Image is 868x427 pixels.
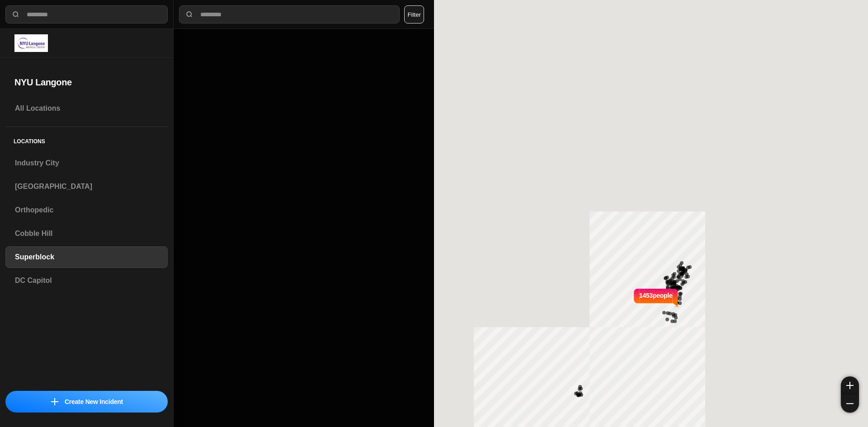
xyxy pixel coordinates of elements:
a: Cobble Hill [5,223,168,244]
img: zoom-out [846,400,854,407]
p: 1453 people [639,291,673,311]
a: Orthopedic [5,199,168,221]
button: zoom-out [841,394,859,413]
h3: DC Capitol [15,275,158,286]
a: All Locations [5,98,168,119]
img: notch [673,287,679,307]
h3: Orthopedic [15,205,158,216]
img: zoom-in [846,382,854,389]
img: icon [51,398,58,405]
h3: All Locations [15,103,158,114]
a: Superblock [5,246,168,268]
h2: NYU Langone [14,76,159,89]
button: iconCreate New Incident [5,391,168,413]
h3: [GEOGRAPHIC_DATA] [15,181,158,192]
h3: Cobble Hill [15,228,158,239]
button: Filter [404,5,424,23]
p: Create New Incident [65,397,123,406]
a: Industry City [5,152,168,174]
h3: Superblock [15,252,158,263]
img: search [185,10,194,19]
h5: Locations [5,127,168,152]
img: search [11,10,20,19]
a: [GEOGRAPHIC_DATA] [5,176,168,197]
h3: Industry City [15,158,158,169]
button: zoom-in [841,376,859,394]
a: DC Capitol [5,270,168,291]
img: logo [14,34,48,52]
img: notch [632,287,639,307]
